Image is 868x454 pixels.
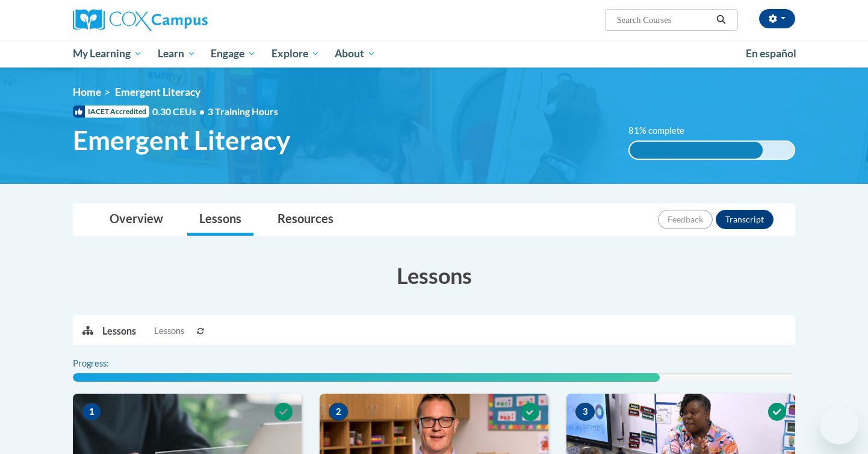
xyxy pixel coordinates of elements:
span: Emergent Literacy [73,124,290,156]
button: Feedback [658,210,713,229]
span: En español [746,47,796,60]
span: 3 [575,403,595,421]
span: Lessons [154,324,184,338]
button: Transcript [716,210,773,229]
p: Lessons [102,324,136,338]
a: Home [73,86,101,98]
a: Cox Campus [73,9,302,31]
span: 1 [82,403,101,421]
iframe: Button to launch messaging window [820,406,858,444]
span: Engage [211,46,256,61]
span: 2 [329,403,348,421]
a: My Learning [65,40,150,68]
a: Engage [203,40,264,68]
a: En español [738,41,804,66]
img: Cox Campus [73,9,208,31]
span: My Learning [73,46,142,61]
span: • [199,106,205,117]
label: Progress: [73,357,142,370]
h3: Lessons [73,260,795,291]
a: Explore [264,40,327,68]
div: Main menu [55,40,813,68]
span: Emergent Literacy [115,86,200,98]
span: 0.30 CEUs [152,105,208,118]
input: Search Courses [616,13,712,27]
a: Learn [150,40,203,68]
span: About [335,46,376,61]
div: 81% complete [630,142,763,159]
a: Resources [265,204,346,236]
a: Overview [98,204,175,236]
a: About [327,40,384,68]
span: Learn [158,46,196,61]
span: IACET Accredited [73,106,149,118]
button: Search [712,13,730,27]
span: Explore [271,46,320,61]
label: 81% complete [628,124,698,137]
button: Account Settings [759,9,795,28]
span: 3 Training Hours [208,106,278,117]
a: Lessons [187,204,253,236]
